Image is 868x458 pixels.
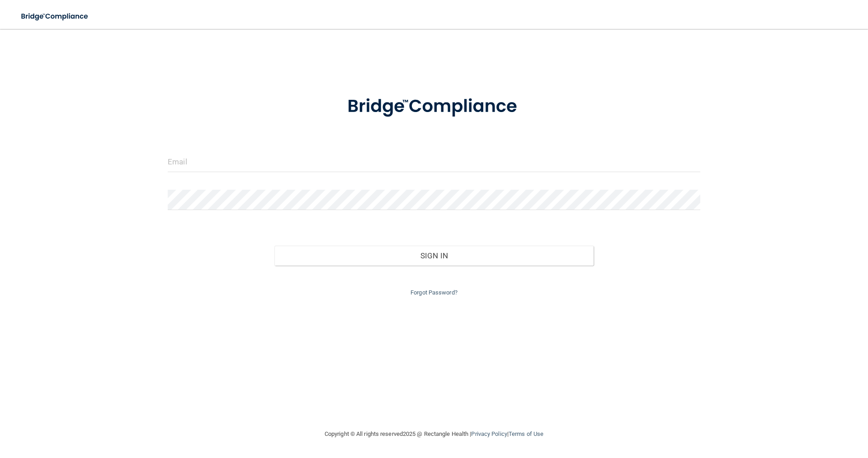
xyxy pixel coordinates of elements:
a: Forgot Password? [410,289,458,296]
input: Email [168,152,700,172]
div: Copyright © All rights reserved 2025 @ Rectangle Health | | [269,420,599,449]
a: Terms of Use [509,430,543,437]
img: bridge_compliance_login_screen.278c3ca4.svg [14,7,97,26]
a: Privacy Policy [471,430,507,437]
button: Sign In [274,246,594,266]
img: bridge_compliance_login_screen.278c3ca4.svg [329,83,539,130]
